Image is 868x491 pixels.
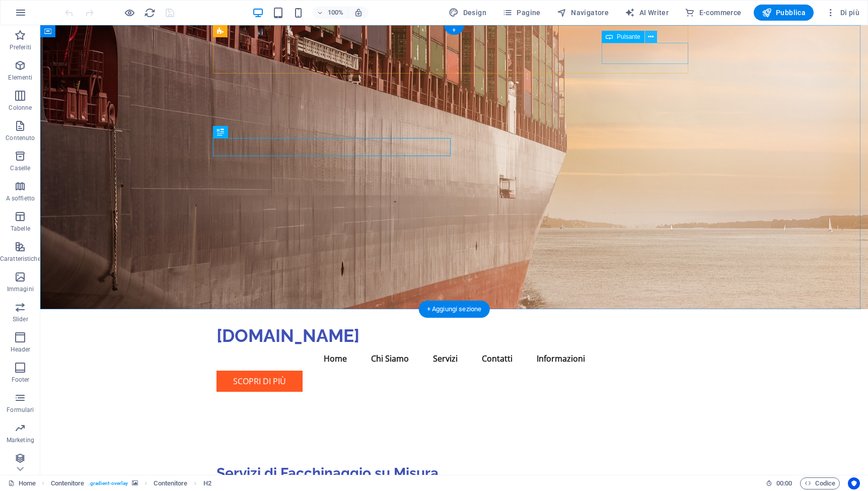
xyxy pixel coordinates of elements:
span: Di più [826,8,859,18]
button: Clicca qui per lasciare la modalità di anteprima e continuare la modifica [123,7,135,19]
i: Questo elemento contiene uno sfondo [132,480,138,486]
p: Tabelle [11,225,30,233]
p: Footer [12,376,30,384]
span: Fai clic per selezionare. Doppio clic per modificare [203,477,211,489]
nav: breadcrumb [51,477,211,489]
span: Pulsante [617,34,640,40]
i: Quando ridimensioni, regola automaticamente il livello di zoom in modo che corrisponda al disposi... [354,8,363,17]
p: Immagini [7,285,34,293]
div: Design (Ctrl+Alt+Y) [445,5,490,21]
p: Marketing [7,436,34,444]
button: Usercentrics [848,477,860,489]
div: + Aggiungi sezione [419,301,490,318]
div: + [444,26,464,35]
p: Preferiti [10,43,31,51]
button: AI Writer [621,5,673,21]
span: Codice [805,477,835,489]
p: Caselle [10,164,30,172]
h6: 100% [328,7,344,19]
span: Pagine [502,8,541,18]
span: 00 00 [776,477,792,489]
i: Ricarica la pagina [144,7,156,19]
span: Fai clic per selezionare. Doppio clic per modificare [154,477,187,489]
p: Elementi [8,74,32,82]
button: Di più [822,5,863,21]
button: 100% [313,7,348,19]
p: Slider [13,315,28,323]
button: Pubblica [754,5,814,21]
button: E-commerce [681,5,745,21]
button: Navigatore [553,5,613,21]
p: Contenuto [6,134,35,142]
p: A soffietto [6,194,35,202]
p: Formulari [7,406,34,414]
a: Fai clic per annullare la selezione. Doppio clic per aprire le pagine [8,477,36,489]
span: Pubblica [762,8,806,18]
button: reload [143,7,156,19]
p: Header [11,345,31,354]
button: Pagine [498,5,545,21]
span: E-commerce [685,8,741,18]
h6: Tempo sessione [766,477,792,489]
p: Colonne [9,104,32,112]
span: AI Writer [625,8,669,18]
button: Codice [800,477,840,489]
span: : [783,479,785,487]
span: Design [449,8,486,18]
span: . gradient-overlay [89,477,128,489]
span: Navigatore [557,8,609,18]
span: Fai clic per selezionare. Doppio clic per modificare [51,477,85,489]
button: Design [445,5,490,21]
